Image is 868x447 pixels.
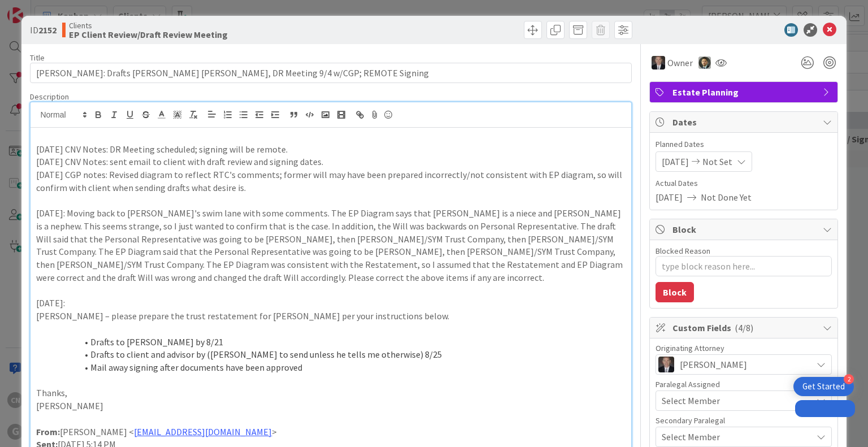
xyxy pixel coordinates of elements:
li: Mail away signing after documents have been approved [50,361,625,374]
span: Estate Planning [672,85,817,99]
b: 2152 [38,24,57,36]
span: Actual Dates [656,177,832,189]
span: ID [30,23,57,37]
span: [PERSON_NAME] [680,358,747,371]
div: Originating Attorney [656,344,832,352]
div: Secondary Paralegal [656,416,832,424]
label: Blocked Reason [656,246,710,256]
span: Dates [672,115,817,129]
button: Block [656,282,694,302]
span: [DATE] [662,155,689,168]
span: Clients [69,21,228,30]
p: [DATE] CGP notes: Revised diagram to reflect RTC's comments; former will may have been prepared i... [36,168,625,194]
li: Drafts to [PERSON_NAME] by 8/21 [50,336,625,349]
span: Not Set [702,155,732,168]
span: Not Done Yet [701,190,752,204]
p: [DATE]: [36,297,625,310]
img: BG [652,56,665,70]
div: Paralegal Assigned [656,380,832,388]
span: ( 4/8 ) [735,322,753,333]
span: [DATE] [656,190,683,204]
strong: From: [36,426,60,437]
span: Block [672,223,817,236]
p: [DATE] CNV Notes: DR Meeting scheduled; signing will be remote. [36,143,625,156]
span: Owner [667,56,693,70]
b: EP Client Review/Draft Review Meeting [69,30,228,39]
div: Open Get Started checklist, remaining modules: 2 [793,377,854,396]
div: Get Started [802,381,845,392]
span: Custom Fields [672,321,817,335]
p: Thanks, [36,387,625,400]
p: [PERSON_NAME] [36,400,625,413]
p: [DATE] CNV Notes: sent email to client with draft review and signing dates. [36,155,625,168]
span: Description [30,92,69,102]
div: 2 [844,374,854,384]
span: Select Member [662,430,720,444]
li: Drafts to client and advisor by ([PERSON_NAME] to send unless he tells me otherwise) 8/25 [50,348,625,361]
span: Select Member [662,394,720,407]
img: CG [698,57,711,69]
p: [DATE]: Moving back to [PERSON_NAME]'s swim lane with some comments. The EP Diagram says that [PE... [36,207,625,284]
p: [PERSON_NAME] < > [36,426,625,439]
input: type card name here... [30,63,631,83]
img: BG [658,357,674,372]
a: [EMAIL_ADDRESS][DOMAIN_NAME] [134,426,272,437]
p: [PERSON_NAME] – please prepare the trust restatement for [PERSON_NAME] per your instructions below. [36,310,625,323]
label: Title [30,53,45,63]
span: Planned Dates [656,138,832,150]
